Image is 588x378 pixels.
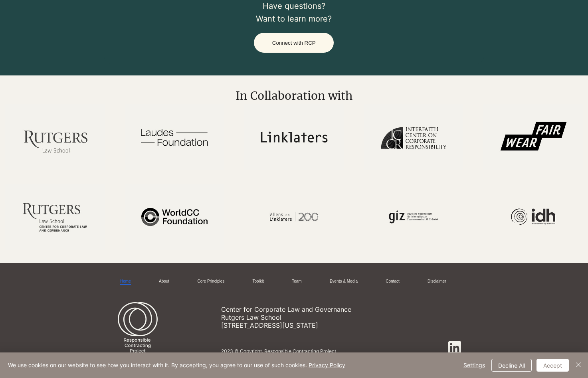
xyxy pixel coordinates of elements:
a: Contact [386,279,399,285]
nav: Site [115,275,469,288]
a: Events & Media [330,279,358,285]
img: ICCR_logo_edited.jpg [364,104,463,170]
img: giz_logo.png [364,184,463,250]
img: Close [574,360,583,370]
button: Close [574,359,583,372]
a: Disclaimer [428,279,446,285]
span: Connect with RCP [272,40,316,46]
p: Center for Corporate Law and Governance [221,305,403,313]
a: About [159,279,169,285]
p: Rutgers Law School [221,313,403,321]
button: Accept [537,359,569,372]
button: Decline All [491,359,532,372]
span: We use cookies on our website to see how you interact with it. By accepting, you agree to our use... [8,362,345,369]
img: fairwear_logo_edited.jpg [483,104,583,170]
p: Want to learn more? [191,12,396,25]
img: idh_logo_rectangle.png [483,184,583,250]
img: linklaters_logo_edited.jpg [244,104,344,170]
a: Team [292,279,301,285]
span: In Collaboration with [236,89,352,103]
a: Toolkit [253,279,264,285]
img: world_cc_edited.jpg [125,184,224,250]
img: v2 New RCP logo cream.png [115,302,160,359]
img: laudes_logo_edited.jpg [125,104,224,170]
p: [STREET_ADDRESS][US_STATE] [221,321,403,329]
a: Home [120,279,131,285]
a: Privacy Policy [309,362,345,368]
a: Core Principles [197,279,224,285]
button: Connect with RCP [254,33,334,53]
img: rutgers_corp_law_edited.jpg [5,184,105,250]
p: 2023 © Copyright. Responsible Contracting Project [221,348,434,354]
span: Settings [463,359,485,371]
img: rutgers_law_logo_edited.jpg [5,104,105,170]
img: allens_links_logo.png [244,184,344,250]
